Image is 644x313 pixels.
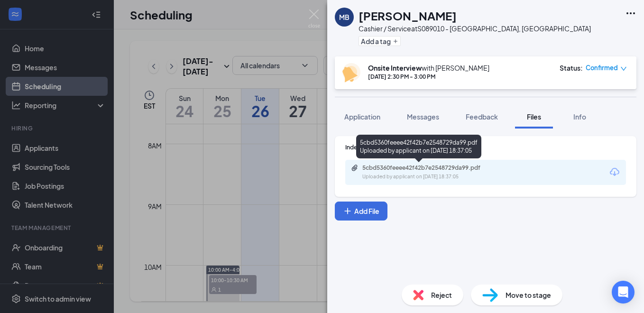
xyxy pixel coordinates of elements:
[356,135,481,158] div: 5cbd5360feeee42f42b7e2548729da99.pdf Uploaded by applicant on [DATE] 18:37:05
[466,112,498,121] span: Feedback
[362,164,495,172] div: 5cbd5360feeee42f42b7e2548729da99.pdf
[359,8,457,24] h1: [PERSON_NAME]
[573,112,586,121] span: Info
[393,38,398,44] svg: Plus
[359,36,401,46] button: PlusAdd a tag
[359,24,591,33] div: Cashier / Service at S089010 - [GEOGRAPHIC_DATA], [GEOGRAPHIC_DATA]
[344,112,380,121] span: Application
[527,112,541,121] span: Files
[351,164,359,172] svg: Paperclip
[625,8,636,19] svg: Ellipses
[351,164,505,181] a: Paperclip5cbd5360feeee42f42b7e2548729da99.pdfUploaded by applicant on [DATE] 18:37:05
[620,65,627,72] span: down
[368,73,489,81] div: [DATE] 2:30 PM - 3:00 PM
[609,166,620,178] svg: Download
[506,290,551,300] span: Move to stage
[407,112,439,121] span: Messages
[586,63,618,73] span: Confirmed
[368,63,489,73] div: with [PERSON_NAME]
[339,12,350,22] div: MB
[335,202,387,221] button: Add FilePlus
[368,64,422,72] b: Onsite Interview
[343,206,352,216] svg: Plus
[560,63,583,73] div: Status :
[431,290,452,300] span: Reject
[345,143,626,151] div: Indeed Resume
[362,173,505,181] div: Uploaded by applicant on [DATE] 18:37:05
[612,281,635,304] div: Open Intercom Messenger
